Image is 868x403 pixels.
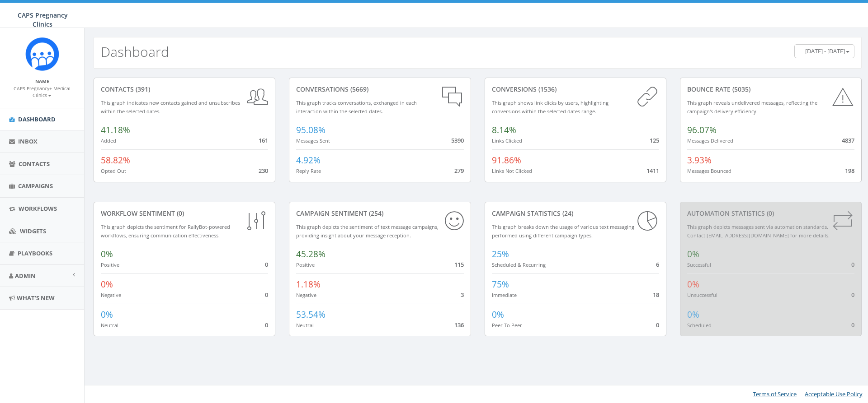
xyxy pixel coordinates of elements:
span: 0 [265,260,268,269]
div: Workflow Sentiment [101,209,268,218]
small: Negative [101,292,121,298]
span: 0% [101,309,113,320]
span: 0% [492,309,504,320]
small: Scheduled [687,322,712,329]
span: 198 [845,167,854,175]
small: Messages Delivered [687,137,733,144]
span: 0 [265,291,268,299]
span: 96.07% [687,124,717,136]
span: 0% [101,248,113,260]
span: 0 [851,260,854,269]
span: What's New [17,294,55,302]
span: 75% [492,278,509,290]
span: (5669) [349,85,368,93]
div: Campaign Sentiment [296,209,463,218]
small: This graph depicts the sentiment of text message campaigns, providing insight about your message ... [296,223,439,239]
span: (1536) [537,85,557,93]
span: (5035) [731,85,750,93]
span: 95.08% [296,124,325,136]
span: 58.82% [101,154,130,166]
small: Opted Out [101,167,126,174]
small: This graph reveals undelivered messages, reflecting the campaign's delivery efficiency. [687,99,817,115]
small: Neutral [296,322,314,329]
small: Neutral [101,322,118,329]
span: Dashboard [18,115,56,123]
small: Scheduled & Recurring [492,261,546,268]
a: CAPS Pregnancy+ Medical Clinics [14,84,71,99]
span: 3 [461,291,464,299]
div: Automation Statistics [687,209,854,218]
span: 136 [454,321,464,329]
small: Links Not Clicked [492,167,532,174]
span: Contacts [19,160,50,168]
small: Name [35,78,49,84]
span: 279 [454,167,464,175]
span: 0% [687,309,699,320]
span: Workflows [19,204,57,213]
span: (254) [367,209,383,218]
div: conversations [296,85,463,94]
span: (0) [765,209,774,218]
small: CAPS Pregnancy+ Medical Clinics [14,85,71,99]
small: Added [101,137,116,144]
small: Positive [101,261,119,268]
span: (24) [561,209,573,218]
small: Peer To Peer [492,322,522,329]
span: 1.18% [296,278,321,290]
span: 0 [265,321,268,329]
span: 6 [656,260,659,269]
a: Terms of Service [753,390,797,398]
img: Rally_Corp_Icon_1.png [25,37,59,71]
span: 18 [653,291,659,299]
span: Admin [15,272,36,280]
small: Immediate [492,292,517,298]
small: This graph breaks down the usage of various text messaging performed using different campaign types. [492,223,634,239]
span: 0% [687,248,699,260]
span: 161 [259,136,268,144]
span: 0 [851,321,854,329]
small: Links Clicked [492,137,522,144]
small: Successful [687,261,711,268]
h2: Dashboard [101,44,169,59]
small: Messages Bounced [687,167,731,174]
span: (0) [175,209,184,218]
span: Inbox [18,137,38,145]
span: 0 [851,291,854,299]
span: 45.28% [296,248,325,260]
small: This graph tracks conversations, exchanged in each interaction within the selected dates. [296,99,417,115]
span: (391) [134,85,150,93]
span: Campaigns [18,182,53,190]
small: This graph shows link clicks by users, highlighting conversions within the selected dates range. [492,99,609,115]
div: contacts [101,85,268,94]
span: 4837 [842,136,854,144]
a: Acceptable Use Policy [805,390,863,398]
span: 1411 [646,167,659,175]
span: 0% [687,278,699,290]
small: Positive [296,261,315,268]
span: Widgets [20,227,46,235]
span: 8.14% [492,124,516,136]
small: Messages Sent [296,137,330,144]
div: Campaign Statistics [492,209,659,218]
span: 115 [454,260,464,269]
small: This graph depicts messages sent via automation standards. Contact [EMAIL_ADDRESS][DOMAIN_NAME] f... [687,223,830,239]
span: 125 [650,136,659,144]
span: Playbooks [18,249,52,257]
small: Reply Rate [296,167,321,174]
span: CAPS Pregnancy Clinics [18,11,68,28]
span: 230 [259,167,268,175]
span: 4.92% [296,154,321,166]
span: 0 [656,321,659,329]
small: This graph indicates new contacts gained and unsubscribes within the selected dates. [101,99,240,115]
small: Negative [296,292,316,298]
span: 25% [492,248,509,260]
span: 5390 [451,136,464,144]
small: Unsuccessful [687,292,717,298]
small: This graph depicts the sentiment for RallyBot-powered workflows, ensuring communication effective... [101,223,230,239]
span: [DATE] - [DATE] [805,47,845,55]
span: 3.93% [687,154,712,166]
span: 41.18% [101,124,130,136]
span: 0% [101,278,113,290]
span: 53.54% [296,309,325,320]
div: conversions [492,85,659,94]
